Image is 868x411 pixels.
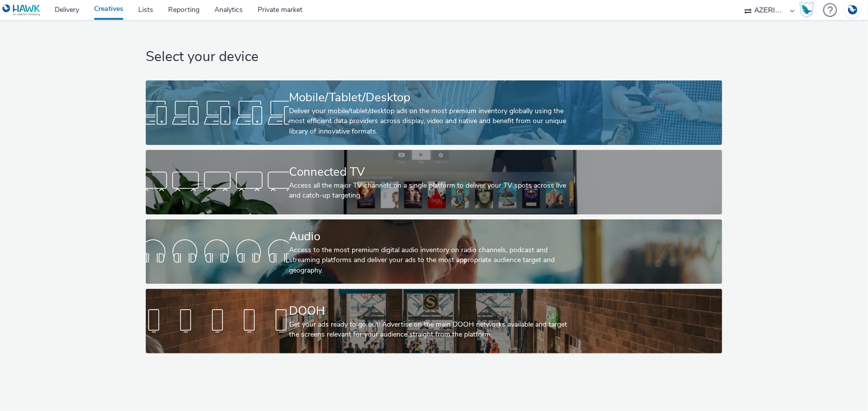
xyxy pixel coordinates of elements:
[289,245,575,275] div: Access to the most premium digital audio inventory on radio channels, podcast and streaming platf...
[146,48,722,67] h1: Select your device
[289,228,575,245] div: Audio
[289,320,575,340] div: Get your ads ready to go out! Advertise on the main DOOH networks available and target the screen...
[289,106,575,137] div: Deliver your mobile/tablet/desktop ads on the most premium inventory globally using the most effi...
[146,150,722,214] a: Connected TVAccess all the major TV channels on a single platform to deliver your TV spots across...
[146,219,722,284] a: AudioAccess to the most premium digital audio inventory on radio channels, podcast and streaming ...
[2,4,41,16] img: undefined Logo
[146,289,722,353] a: DOOHGet your ads ready to go out! Advertise on the main DOOH networks available and target the sc...
[146,80,722,145] a: Mobile/Tablet/DesktopDeliver your mobile/tablet/desktop ads on the most premium inventory globall...
[289,163,575,181] div: Connected TV
[289,89,575,106] div: Mobile/Tablet/Desktop
[799,2,818,18] a: Hawk Academy
[845,2,860,18] img: Account DE
[289,181,575,201] div: Access all the major TV channels on a single platform to deliver your TV spots across live and ca...
[799,2,814,18] img: Hawk Academy
[289,302,575,320] div: DOOH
